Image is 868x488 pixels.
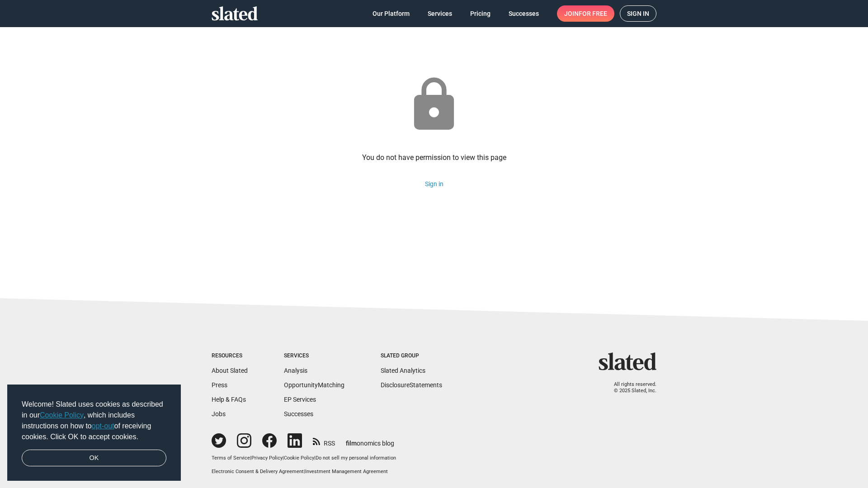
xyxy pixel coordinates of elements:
[212,396,246,403] a: Help & FAQs
[470,5,491,22] span: Pricing
[92,422,114,430] a: opt-out
[381,352,442,360] div: Slated Group
[284,396,316,403] a: EP Services
[40,411,84,419] a: Cookie Policy
[251,455,283,461] a: Privacy Policy
[284,455,314,461] a: Cookie Policy
[212,381,227,389] a: Press
[425,180,443,188] a: Sign in
[620,5,656,22] a: Sign in
[284,352,344,360] div: Services
[316,455,396,462] button: Do not sell my personal information
[463,5,498,22] a: Pricing
[557,5,614,22] a: Joinfor free
[212,410,226,418] a: Jobs
[362,153,506,162] div: You do not have permission to view this page
[212,352,248,360] div: Resources
[284,367,307,374] a: Analysis
[428,5,452,22] span: Services
[305,469,388,474] a: Investment Management Agreement
[509,5,539,22] span: Successes
[501,5,546,22] a: Successes
[404,75,464,135] mat-icon: lock
[304,469,305,474] span: |
[420,5,459,22] a: Services
[627,6,649,21] span: Sign in
[346,432,394,448] a: filmonomics blog
[22,399,166,442] span: Welcome! Slated uses cookies as described in our , which includes instructions on how to of recei...
[283,455,284,461] span: |
[313,434,335,448] a: RSS
[564,5,607,22] span: Join
[250,455,251,461] span: |
[284,410,313,418] a: Successes
[22,450,166,467] a: dismiss cookie message
[314,455,316,461] span: |
[365,5,417,22] a: Our Platform
[373,5,410,22] span: Our Platform
[346,440,357,447] span: film
[212,469,304,474] a: Electronic Consent & Delivery Agreement
[604,381,656,394] p: All rights reserved. © 2025 Slated, Inc.
[284,381,344,389] a: OpportunityMatching
[381,381,442,389] a: DisclosureStatements
[212,455,250,461] a: Terms of Service
[579,5,607,22] span: for free
[212,367,248,374] a: About Slated
[381,367,425,374] a: Slated Analytics
[7,385,181,481] div: cookieconsent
